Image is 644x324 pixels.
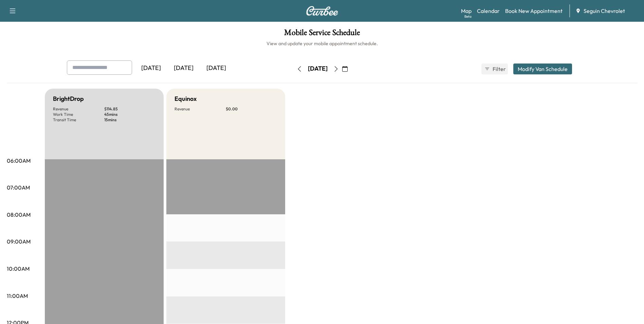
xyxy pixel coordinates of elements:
[174,106,226,112] p: Revenue
[7,29,637,40] h1: Mobile Service Schedule
[461,7,472,15] a: MapBeta
[174,94,197,104] h5: Equinox
[53,94,84,104] h5: BrightDrop
[7,265,30,273] p: 10:00AM
[104,112,155,117] p: 45 mins
[7,157,31,165] p: 06:00AM
[167,60,200,76] div: [DATE]
[7,40,637,47] h6: View and update your mobile appointment schedule.
[53,117,104,123] p: Transit Time
[306,6,338,16] img: Curbee Logo
[53,112,104,117] p: Work Time
[505,7,563,15] a: Book New Appointment
[200,60,233,76] div: [DATE]
[481,64,508,74] button: Filter
[7,211,31,219] p: 08:00AM
[104,106,155,112] p: $ 114.85
[513,64,572,74] button: Modify Van Schedule
[7,183,30,192] p: 07:00AM
[104,117,155,123] p: 15 mins
[584,7,625,15] span: Seguin Chevrolet
[493,65,505,73] span: Filter
[226,106,277,112] p: $ 0.00
[135,60,167,76] div: [DATE]
[308,65,328,73] div: [DATE]
[7,292,28,300] p: 11:00AM
[477,7,500,15] a: Calendar
[7,237,31,246] p: 09:00AM
[464,14,472,19] div: Beta
[53,106,104,112] p: Revenue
